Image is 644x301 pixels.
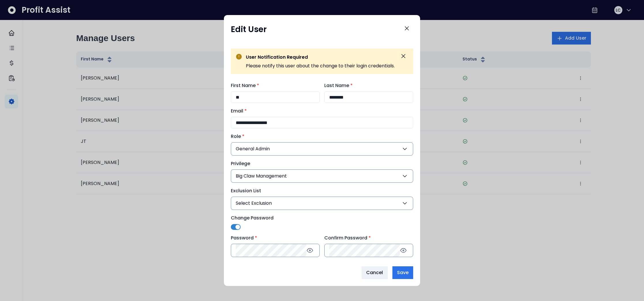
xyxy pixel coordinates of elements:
[398,51,409,61] button: Dismiss
[231,215,410,221] label: Change Password
[324,234,410,241] label: Confirm Password
[231,187,410,194] label: Exclusion List
[231,24,267,35] h1: Edit User
[392,266,413,279] button: Save
[231,234,316,241] label: Password
[246,62,395,69] p: Please notify this user about the change to their login credentials.
[231,82,316,89] label: First Name
[236,145,270,152] span: General Admin
[231,108,410,115] label: Email
[362,266,388,279] button: Cancel
[366,269,383,276] span: Cancel
[246,54,308,60] span: User Notification Required
[236,173,287,180] span: Big Claw Management
[236,200,272,207] span: Select Exclusion
[397,269,409,276] span: Save
[231,160,410,167] label: Privilege
[231,133,410,140] label: Role
[400,22,413,35] button: Close
[324,82,410,89] label: Last Name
